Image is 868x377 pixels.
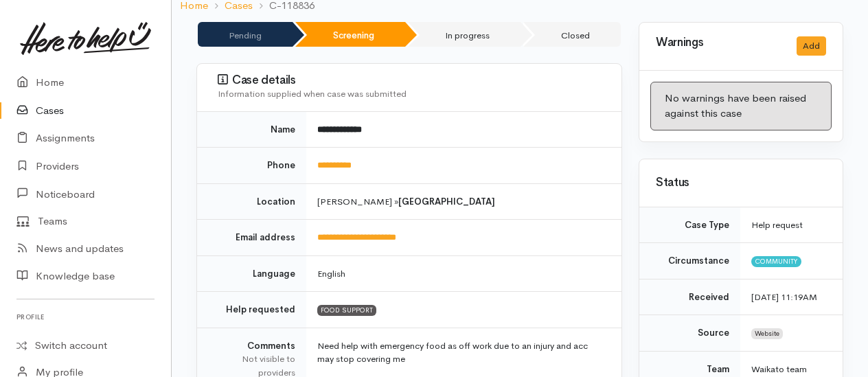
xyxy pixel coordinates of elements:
[197,183,306,220] td: Location
[650,82,832,130] div: No warnings have been raised against this case
[306,255,621,292] td: English
[639,243,740,279] td: Circumstance
[197,292,306,328] td: Help requested
[317,196,495,207] span: [PERSON_NAME] »
[656,36,780,49] h3: Warnings
[398,196,495,207] b: [GEOGRAPHIC_DATA]
[740,207,843,243] td: Help request
[639,315,740,352] td: Source
[198,22,293,47] li: Pending
[197,220,306,256] td: Email address
[523,22,621,47] li: Closed
[218,73,605,87] h3: Case details
[639,279,740,315] td: Received
[218,87,605,101] div: Information supplied when case was submitted
[751,256,801,267] span: Community
[656,176,826,190] h3: Status
[197,112,306,148] td: Name
[751,328,783,339] span: Website
[295,22,405,47] li: Screening
[197,255,306,292] td: Language
[16,308,155,326] h6: Profile
[197,148,306,184] td: Phone
[751,363,807,375] span: Waikato team
[797,36,826,56] button: Add
[751,291,817,303] time: [DATE] 11:19AM
[639,207,740,243] td: Case Type
[408,22,521,47] li: In progress
[317,305,376,316] span: FOOD SUPPORT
